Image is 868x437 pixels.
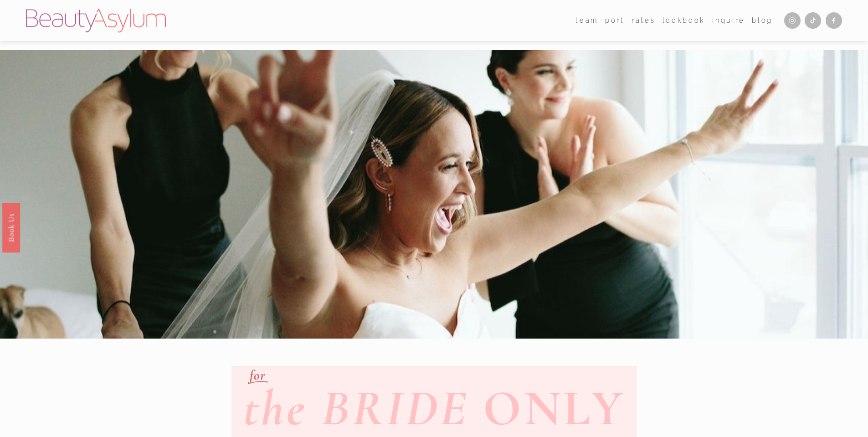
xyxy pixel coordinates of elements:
a: port [605,14,625,27]
a: TikTok [805,12,821,29]
em: for [250,367,266,384]
a: Inquire [712,14,745,27]
a: folder dropdown [575,14,598,27]
a: Blog [752,14,773,27]
img: Beauty Asylum | Bridal Hair &amp; Makeup Charlotte &amp; Atlanta [26,9,166,32]
a: Rates [632,14,655,27]
a: Book Us [2,202,20,252]
span: team [575,15,598,26]
a: Lookbook [663,14,705,27]
a: Facebook [826,12,842,29]
a: Instagram [784,12,801,29]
